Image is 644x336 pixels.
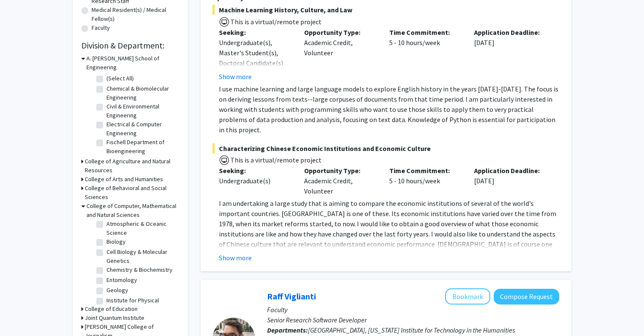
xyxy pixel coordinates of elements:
p: Application Deadline: [474,27,546,37]
p: Seeking: [219,165,291,176]
p: Faculty [267,305,559,315]
a: Raff Viglianti [267,291,316,302]
h2: Division & Department: [81,40,179,51]
p: Senior Research Software Developer [267,315,559,325]
p: Time Commitment: [389,27,462,37]
label: Atmospheric & Oceanic Science [106,219,177,237]
div: [DATE] [468,165,553,196]
span: [GEOGRAPHIC_DATA], [US_STATE] Institute for Technology in the Humanities [308,326,515,334]
label: Chemical & Biomolecular Engineering [106,84,177,102]
h3: College of Education [85,305,138,313]
label: Chemistry & Biochemistry [106,265,172,274]
div: Academic Credit, Volunteer [298,27,383,82]
label: Entomology [106,276,137,285]
div: Undergraduate(s), Master's Student(s), Doctoral Candidate(s) (PhD, MD, DMD, PharmD, etc.) [219,37,291,88]
label: Faculty [92,23,110,32]
p: I am undertaking a large study that is aiming to compare the economic institutions of several of ... [219,198,559,259]
button: Show more [219,253,252,263]
h3: Joint Quantum Institute [85,313,144,322]
span: Machine Learning History, Culture, and Law [213,5,559,15]
h3: College of Behavioral and Social Sciences [85,184,179,202]
label: Geology [106,286,128,295]
label: Fischell Department of Bioengineering [106,138,177,156]
div: Academic Credit, Volunteer [298,165,383,196]
p: Time Commitment: [389,165,462,176]
label: Electrical & Computer Engineering [106,120,177,138]
h3: College of Arts and Humanities [85,175,163,184]
iframe: Chat [6,298,36,330]
label: Biology [106,237,126,246]
span: This is a virtual/remote project [230,156,322,164]
div: 5 - 10 hours/week [383,27,468,82]
label: (Select All) [106,74,134,83]
p: Opportunity Type: [304,165,377,176]
b: Departments: [267,326,308,334]
span: Characterizing Chinese Economic Institutions and Economic Culture [213,143,559,154]
h3: College of Computer, Mathematical and Natural Sciences [86,202,179,219]
p: I use machine learning and large language models to explore English history in the years [DATE]-[... [219,84,559,135]
label: Materials Science & Engineering [106,156,177,174]
div: 5 - 10 hours/week [383,165,468,196]
div: [DATE] [468,27,553,82]
h3: A. [PERSON_NAME] School of Engineering [86,54,179,72]
div: Undergraduate(s) [219,176,291,186]
label: Institute for Physical Science & Technology - Biophysics [106,296,177,323]
p: Seeking: [219,27,291,37]
button: Show more [219,71,252,82]
label: Civil & Environmental Engineering [106,102,177,120]
p: Opportunity Type: [304,27,377,37]
span: This is a virtual/remote project [230,17,322,26]
label: Medical Resident(s) / Medical Fellow(s) [92,6,179,23]
button: Compose Request to Raff Viglianti [494,289,559,305]
h3: College of Agriculture and Natural Resources [85,157,179,175]
button: Add Raff Viglianti to Bookmarks [445,288,490,305]
label: Cell Biology & Molecular Genetics [106,248,177,265]
p: Application Deadline: [474,165,546,176]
